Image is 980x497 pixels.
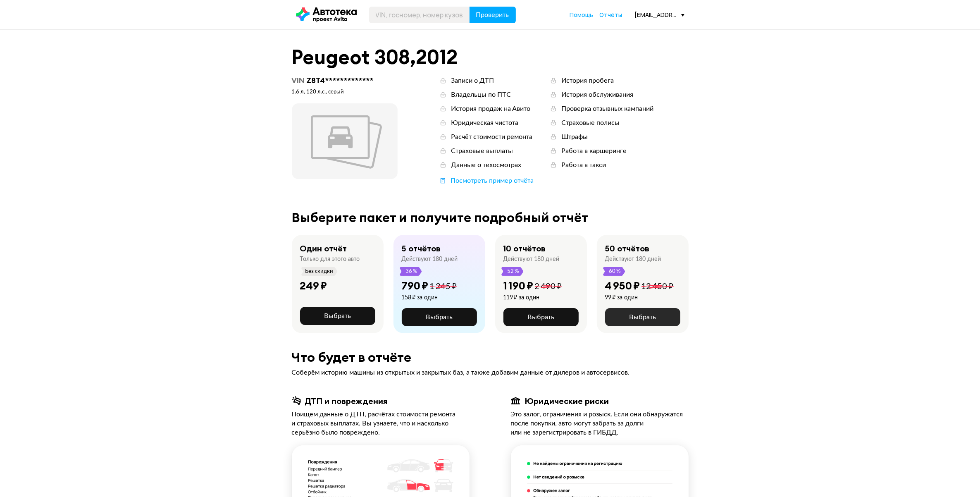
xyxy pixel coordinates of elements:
[292,368,689,377] div: Соберём историю машины из открытых и закрытых баз, а также добавим данные от дилеров и автосервисов.
[369,7,470,23] input: VIN, госномер, номер кузова
[430,282,457,291] span: 1 245 ₽
[641,282,674,291] span: 12 450 ₽
[451,118,519,127] div: Юридическая чистота
[476,12,509,18] span: Проверить
[600,11,622,19] a: Отчёты
[629,314,656,320] span: Выбрать
[451,176,534,185] div: Посмотреть пример отчёта
[527,314,554,320] span: Выбрать
[503,279,534,292] div: 1 190 ₽
[562,90,634,99] div: История обслуживания
[605,294,674,301] div: 99 ₽ за один
[635,11,684,19] div: [EMAIL_ADDRESS][DOMAIN_NAME]
[562,104,654,113] div: Проверка отзывных кампаний
[300,243,347,254] div: Один отчёт
[292,410,470,437] div: Поищем данные о ДТП, расчётах стоимости ремонта и страховых выплатах. Вы узнаете, что и насколько...
[607,267,622,276] span: -60 %
[503,243,546,254] div: 10 отчётов
[451,146,513,155] div: Страховые выплаты
[562,118,620,127] div: Страховые полисы
[402,294,457,301] div: 158 ₽ за один
[324,313,351,319] span: Выбрать
[305,267,334,276] span: Без скидки
[470,7,516,23] button: Проверить
[451,132,533,141] div: Расчёт стоимости ремонта
[403,267,418,276] span: -36 %
[535,282,562,291] span: 2 490 ₽
[451,76,494,85] div: Записи о ДТП
[300,256,360,263] div: Только для этого авто
[292,76,305,85] span: VIN
[451,104,531,113] div: История продаж на Авито
[451,160,522,170] div: Данные о техосмотрах
[426,314,453,320] span: Выбрать
[292,210,689,225] div: Выберите пакет и получите подробный отчёт
[562,160,606,170] div: Работа в такси
[562,76,614,85] div: История пробега
[439,176,534,185] a: Посмотреть пример отчёта
[511,410,689,437] div: Это залог, ограничения и розыск. Если они обнаружатся после покупки, авто могут забрать за долги ...
[503,294,562,301] div: 119 ₽ за один
[505,267,520,276] span: -52 %
[600,11,622,19] span: Отчёты
[605,308,680,326] button: Выбрать
[570,11,594,19] a: Помощь
[451,90,511,99] div: Владельцы по ПТС
[562,132,588,141] div: Штрафы
[305,396,388,406] div: ДТП и повреждения
[300,279,327,292] div: 249 ₽
[525,396,609,406] div: Юридические риски
[503,256,560,263] div: Действуют 180 дней
[605,279,640,292] div: 4 950 ₽
[605,256,661,263] div: Действуют 180 дней
[402,308,477,326] button: Выбрать
[503,308,579,326] button: Выбрать
[402,279,429,292] div: 790 ₽
[292,350,689,365] div: Что будет в отчёте
[402,256,458,263] div: Действуют 180 дней
[292,46,689,68] div: Peugeot 308 , 2012
[402,243,441,254] div: 5 отчётов
[562,146,627,155] div: Работа в каршеринге
[300,307,375,325] button: Выбрать
[292,88,398,96] div: 1.6 л, 120 л.c., серый
[570,11,594,19] span: Помощь
[605,243,650,254] div: 50 отчётов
